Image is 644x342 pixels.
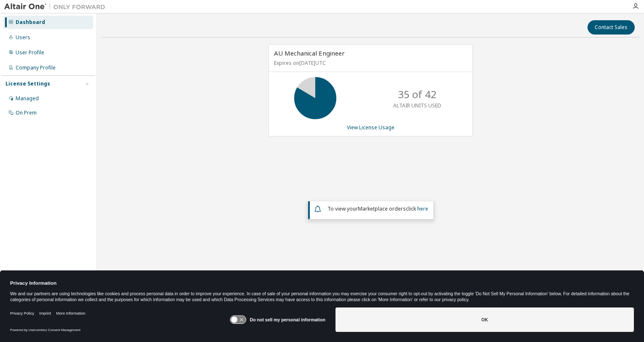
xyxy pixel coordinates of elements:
div: Users [16,34,30,41]
div: Company Profile [16,64,56,71]
div: On Prem [16,110,37,116]
div: Managed [16,95,39,102]
a: here [417,205,428,212]
p: ALTAIR UNITS USED [393,102,441,109]
p: 35 of 42 [398,87,437,102]
a: View License Usage [347,124,394,131]
span: To view your click [327,205,428,212]
div: License Settings [5,80,50,87]
img: Altair One [4,3,110,11]
div: User Profile [16,49,44,56]
p: Expires on [DATE] UTC [274,59,465,67]
button: Contact Sales [588,20,635,35]
span: AU Mechanical Engineer [274,49,345,57]
em: Marketplace orders [358,205,406,212]
div: Dashboard [16,19,45,26]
